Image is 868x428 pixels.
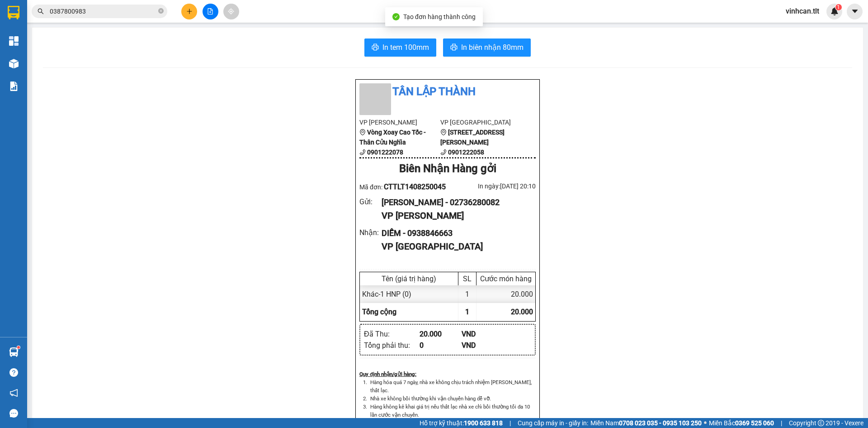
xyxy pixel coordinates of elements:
[461,274,474,283] div: SL
[9,389,18,397] span: notification
[382,227,528,240] div: DIỄM - 0938846663
[450,43,458,52] span: printer
[704,421,707,425] span: ⚪️
[359,181,448,192] div: Mã đơn:
[359,196,382,207] div: Gửi :
[368,378,536,394] li: Hàng hóa quá 7 ngày, nhà xe không chịu trách nhiệm [PERSON_NAME], thất lạc.
[735,419,774,427] strong: 0369 525 060
[420,418,503,428] span: Hỗ trợ kỹ thuật:
[781,418,782,428] span: |
[448,181,536,191] div: In ngày: [DATE] 20:10
[186,8,193,14] span: plus
[8,6,19,19] img: logo-vxr
[619,419,702,427] strong: 0708 023 035 - 0935 103 250
[465,308,469,316] span: 1
[203,4,218,19] button: file-add
[9,347,19,357] img: warehouse-icon
[9,409,18,418] span: message
[368,403,536,419] li: Hàng không kê khai giá trị nếu thất lạc nhà xe chỉ bồi thường tối đa 10 lần cước vận chuyển.
[359,83,536,101] li: Tân Lập Thành
[181,4,197,19] button: plus
[359,370,536,378] div: Quy định nhận/gửi hàng :
[364,38,436,57] button: printerIn tem 100mm
[590,418,702,428] span: Miền Nam
[778,5,826,17] span: vinhcan.tlt
[364,328,420,340] div: Đã Thu :
[382,209,528,223] div: VP [PERSON_NAME]
[362,290,411,298] span: Khác - 1 HNP (0)
[384,183,446,191] span: CTTLT1408250045
[440,149,447,155] span: phone
[448,149,484,156] b: 0901222058
[364,340,420,351] div: Tổng phải thu :
[42,43,165,59] text: CTTLT1408250044
[158,7,164,16] span: close-circle
[461,42,524,53] span: In biên nhận 80mm
[818,420,824,426] span: copyright
[50,6,156,16] input: Tìm tên, số ĐT hoặc mã đơn
[359,129,366,135] span: environment
[847,4,863,19] button: caret-down
[476,285,535,303] div: 20.000
[359,129,426,146] b: Vòng Xoay Cao Tốc - Thân Cửu Nghĩa
[359,117,440,127] li: VP [PERSON_NAME]
[368,394,536,403] li: Nhà xe không bồi thường khi vận chuyển hàng dễ vỡ.
[9,36,19,46] img: dashboard-icon
[359,160,536,178] div: Biên Nhận Hàng gởi
[9,82,19,91] img: solution-icon
[9,368,18,377] span: question-circle
[17,346,20,349] sup: 1
[440,117,521,127] li: VP [GEOGRAPHIC_DATA]
[420,328,462,340] div: 20.000
[382,42,429,53] span: In tem 100mm
[830,7,839,15] img: icon-new-feature
[382,240,528,254] div: VP [GEOGRAPHIC_DATA]
[359,227,382,238] div: Nhận :
[479,274,533,283] div: Cước món hàng
[403,13,476,20] span: Tạo đơn hàng thành công
[392,13,400,20] span: check-circle
[837,4,840,10] span: 1
[443,38,531,57] button: printerIn biên nhận 80mm
[5,65,201,89] div: [PERSON_NAME]
[158,8,164,14] span: close-circle
[509,418,511,428] span: |
[511,308,533,316] span: 20.000
[518,418,588,428] span: Cung cấp máy in - giấy in:
[38,8,44,14] span: search
[223,4,239,19] button: aim
[382,196,528,209] div: [PERSON_NAME] - 02736280082
[420,340,462,351] div: 0
[464,419,503,427] strong: 1900 633 818
[367,149,403,156] b: 0901222078
[462,328,504,340] div: VND
[851,7,859,15] span: caret-down
[709,418,774,428] span: Miền Bắc
[228,8,234,14] span: aim
[372,43,379,52] span: printer
[440,129,447,135] span: environment
[458,285,476,303] div: 1
[9,59,19,68] img: warehouse-icon
[362,308,396,316] span: Tổng cộng
[207,8,213,14] span: file-add
[835,4,842,10] sup: 1
[440,129,505,146] b: [STREET_ADDRESS][PERSON_NAME]
[362,274,456,283] div: Tên (giá trị hàng)
[359,149,366,155] span: phone
[462,340,504,351] div: VND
